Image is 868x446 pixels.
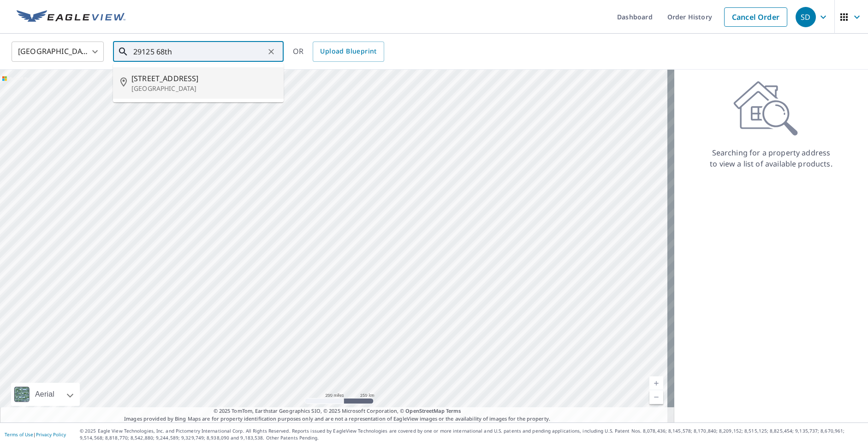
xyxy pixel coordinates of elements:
img: EV Logo [17,10,125,24]
button: Clear [265,45,278,58]
a: Current Level 5, Zoom In [649,376,663,390]
p: © 2025 Eagle View Technologies, Inc. and Pictometry International Corp. All Rights Reserved. Repo... [80,428,863,441]
span: Upload Blueprint [320,46,376,57]
span: [STREET_ADDRESS] [131,73,276,84]
a: Current Level 5, Zoom Out [649,390,663,404]
p: Searching for a property address to view a list of available products. [709,147,833,169]
input: Search by address or latitude-longitude [133,39,265,65]
span: © 2025 TomTom, Earthstar Geographics SIO, © 2025 Microsoft Corporation, © [214,407,461,415]
div: [GEOGRAPHIC_DATA] [12,39,104,65]
p: [GEOGRAPHIC_DATA] [131,84,276,93]
div: OR [293,42,384,62]
div: SD [796,7,816,27]
a: Terms of Use [5,431,33,438]
a: Terms [446,407,461,414]
a: Upload Blueprint [313,42,384,62]
a: Cancel Order [724,7,787,27]
div: Aerial [32,383,57,406]
div: Aerial [11,383,80,406]
a: OpenStreetMap [405,407,444,414]
p: | [5,432,66,437]
a: Privacy Policy [36,431,66,438]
